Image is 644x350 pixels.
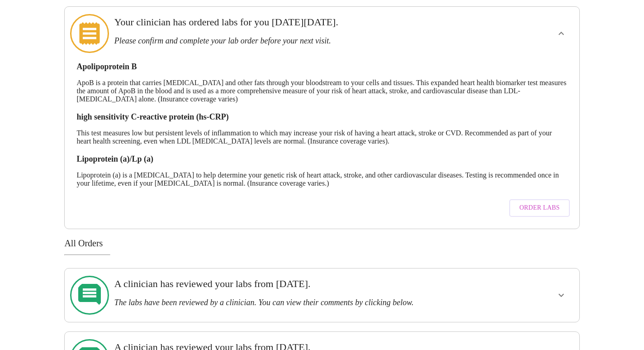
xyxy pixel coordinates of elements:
p: This test measures low but persistent levels of inflammation to which may increase your risk of h... [76,129,567,145]
h3: Lipoprotein (a)/Lp (a) [76,154,567,164]
h3: high sensitivity C-reactive protein (hs-CRP) [76,112,567,122]
h3: Please confirm and complete your lab order before your next visit. [114,36,480,46]
p: Lipoprotein (a) is a [MEDICAL_DATA] to help determine your genetic risk of heart attack, stroke, ... [76,171,567,187]
button: show more [550,23,572,44]
a: Order Labs [507,195,572,221]
h3: All Orders [64,238,579,249]
h3: A clinician has reviewed your labs from [DATE]. [114,278,480,290]
h3: The labs have been reviewed by a clinician. You can view their comments by clicking below. [114,298,480,307]
h3: Your clinician has ordered labs for you [DATE][DATE]. [114,16,480,28]
button: show more [550,284,572,306]
span: Order Labs [519,202,559,214]
h3: Apolipoprotein B [76,62,567,72]
p: ApoB is a protein that carries [MEDICAL_DATA] and other fats through your bloodstream to your cel... [76,79,567,103]
button: Order Labs [509,199,569,217]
